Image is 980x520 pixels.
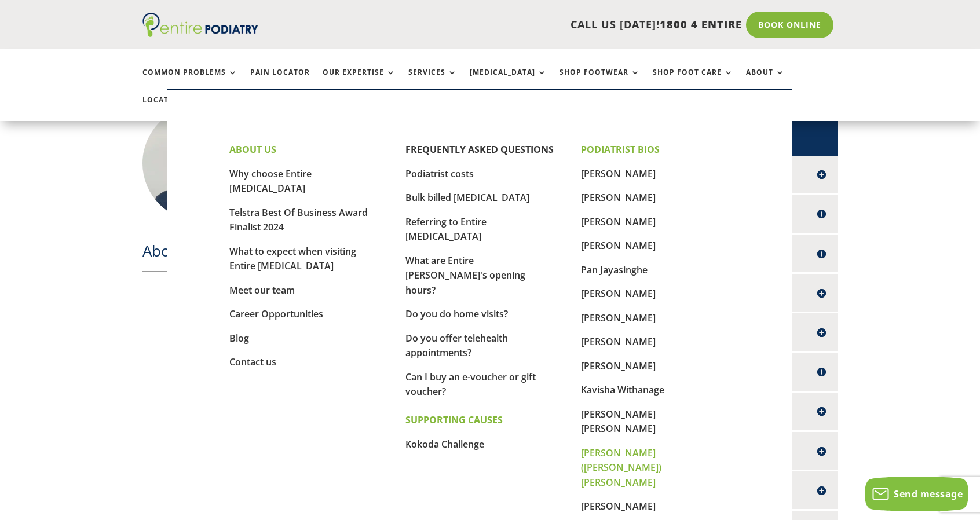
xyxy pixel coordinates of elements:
a: Services [408,68,457,93]
h2: About [142,240,593,267]
a: Why choose Entire [MEDICAL_DATA] [229,167,312,195]
a: Career Opportunities [229,307,323,320]
a: Do you do home visits? [405,307,508,320]
a: [PERSON_NAME] [581,167,656,180]
a: Our Expertise [323,68,396,93]
a: What to expect when visiting Entire [MEDICAL_DATA] [229,245,356,273]
a: Meet our team [229,284,295,296]
a: [PERSON_NAME] [581,215,656,228]
a: [PERSON_NAME] [581,312,656,324]
a: [PERSON_NAME] [581,360,656,372]
a: [PERSON_NAME] [581,287,656,300]
span: 1800 4 ENTIRE [660,17,742,31]
a: Locations [142,96,200,121]
a: [PERSON_NAME] [PERSON_NAME] [581,408,656,435]
a: Contact us [229,356,276,368]
strong: PODIATRIST BIOS [581,143,660,156]
a: Can I buy an e-voucher or gift voucher? [405,371,536,398]
a: [MEDICAL_DATA] [470,68,547,93]
a: [PERSON_NAME] [581,191,656,204]
a: Podiatrist costs [405,167,474,180]
strong: SUPPORTING CAUSES [405,413,503,426]
a: [PERSON_NAME] [581,335,656,348]
a: [PERSON_NAME] ([PERSON_NAME]) [PERSON_NAME] [581,446,661,489]
p: CALL US [DATE]! [303,17,742,32]
a: Kavisha Withanage [581,383,664,396]
strong: ABOUT US [229,143,276,156]
a: FREQUENTLY ASKED QUESTIONS [405,143,554,156]
a: Kokoda Challenge [405,438,484,451]
a: [PERSON_NAME] [581,500,656,512]
span: Send message [894,488,963,500]
a: Shop Footwear [560,68,640,93]
a: What are Entire [PERSON_NAME]'s opening hours? [405,254,525,296]
a: Common Problems [142,68,237,93]
img: Kavisha Withanage Podiatrist at Entire Podiatry [142,105,258,221]
a: Telstra Best Of Business Award Finalist 2024 [229,206,368,234]
a: [PERSON_NAME] [581,239,656,252]
a: Do you offer telehealth appointments? [405,332,508,360]
button: Send message [865,477,968,511]
a: Blog [229,332,249,345]
a: Pain Locator [250,68,310,93]
a: Entire Podiatry [142,28,258,39]
a: Bulk billed [MEDICAL_DATA] [405,191,529,204]
a: About [746,68,785,93]
a: Referring to Entire [MEDICAL_DATA] [405,215,487,243]
a: Shop Foot Care [653,68,733,93]
img: logo (1) [142,13,258,37]
a: Book Online [746,12,833,38]
a: Pan Jayasinghe [581,263,648,276]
